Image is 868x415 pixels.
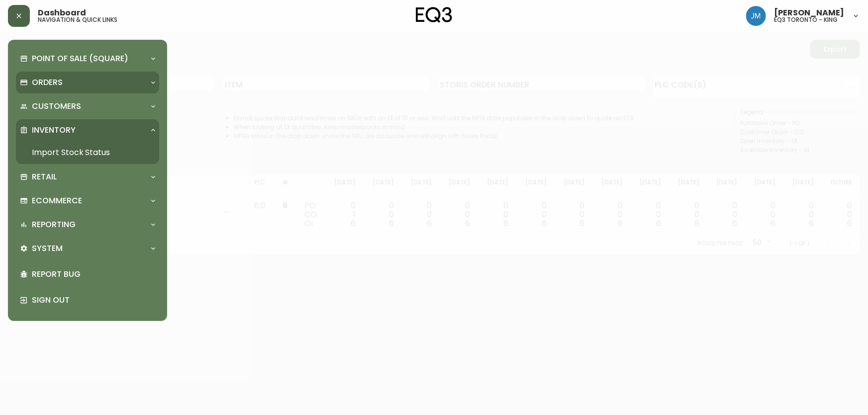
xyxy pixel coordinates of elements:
div: Orders [16,72,159,93]
p: Report Bug [32,269,155,280]
p: Orders [32,77,63,88]
p: Reporting [32,219,76,230]
div: Sign Out [16,287,159,313]
p: Inventory [32,125,76,136]
div: Inventory [16,119,159,141]
h5: eq3 toronto - king [774,17,838,23]
p: Ecommerce [32,195,82,206]
p: System [32,243,63,254]
span: Dashboard [38,9,86,17]
img: logo [416,7,453,23]
p: Retail [32,171,57,182]
span: [PERSON_NAME] [774,9,844,17]
h5: navigation & quick links [38,17,117,23]
div: Retail [16,166,159,188]
p: Sign Out [32,295,155,306]
div: Point of Sale (Square) [16,48,159,70]
img: b88646003a19a9f750de19192e969c24 [746,6,766,26]
div: System [16,238,159,259]
p: Customers [32,101,81,112]
div: Reporting [16,214,159,236]
div: Customers [16,95,159,117]
div: Report Bug [16,261,159,287]
div: Ecommerce [16,190,159,212]
p: Point of Sale (Square) [32,53,128,64]
a: Import Stock Status [16,141,159,164]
